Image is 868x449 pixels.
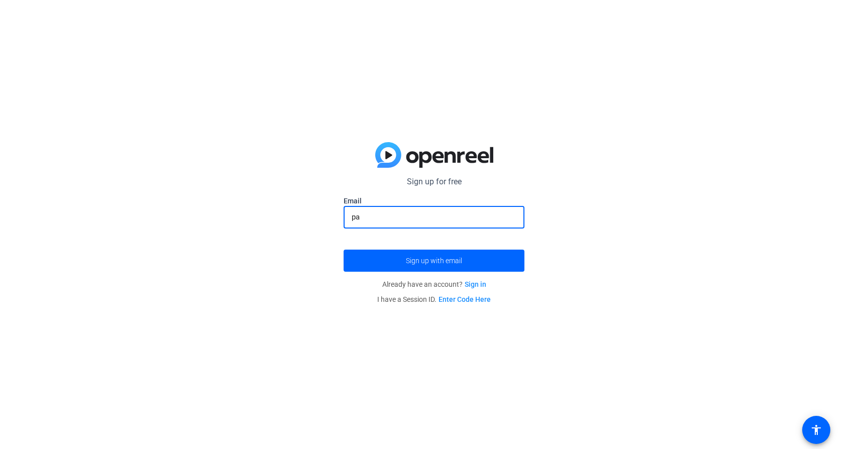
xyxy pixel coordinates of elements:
button: Sign up with email [344,250,524,272]
a: Sign in [465,280,486,288]
span: I have a Session ID. [377,295,491,303]
span: Already have an account? [382,280,486,288]
label: Email [344,196,524,206]
input: Enter Email Address [352,211,516,223]
img: blue-gradient.svg [375,142,493,168]
a: Enter Code Here [439,295,491,303]
p: Sign up for free [344,176,524,188]
mat-icon: accessibility [810,424,822,436]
